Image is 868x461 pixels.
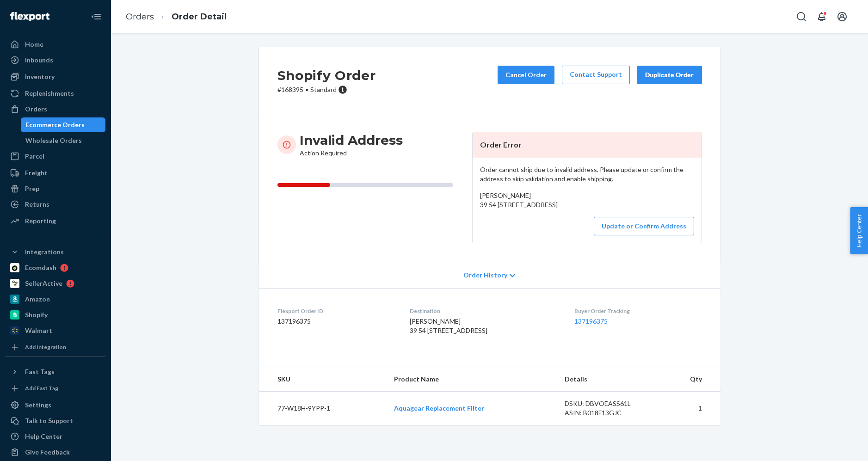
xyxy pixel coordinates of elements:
[25,89,74,98] div: Replenishments
[659,367,720,392] th: Qty
[792,7,811,26] button: Open Search Box
[259,391,387,425] td: 77-W18H-9YPP-1
[25,416,73,425] div: Talk to Support
[6,149,105,164] a: Parcel
[6,364,105,379] button: Fast Tags
[25,400,51,410] div: Settings
[6,323,105,338] a: Walmart
[6,69,105,84] a: Inventory
[300,132,403,158] div: Action Required
[809,433,859,456] iframe: Opens a widget where you can chat to one of our agents
[25,120,85,129] div: Ecommerce Orders
[25,216,56,226] div: Reporting
[6,260,105,275] a: Ecomdash
[574,317,608,325] a: 137196375
[277,307,395,315] dt: Flexport Order ID
[565,399,652,408] div: DSKU: DBVOEASS61L
[6,342,105,353] a: Add Integration
[25,295,50,304] div: Amazon
[25,72,55,81] div: Inventory
[277,85,376,94] p: # 168395
[6,445,105,460] button: Give Feedback
[498,66,554,84] button: Cancel Order
[557,367,659,392] th: Details
[6,181,105,196] a: Prep
[645,70,694,80] div: Duplicate Order
[480,165,694,184] p: Order cannot ship due to invalid address. Please update or confirm the address to skip validation...
[25,152,44,161] div: Parcel
[594,217,694,235] button: Update or Confirm Address
[259,367,387,392] th: SKU
[25,263,56,272] div: Ecomdash
[25,326,52,335] div: Walmart
[25,432,62,441] div: Help Center
[25,168,48,178] div: Freight
[87,7,105,26] button: Close Navigation
[21,117,106,132] a: Ecommerce Orders
[25,367,55,376] div: Fast Tags
[6,86,105,101] a: Replenishments
[6,276,105,291] a: SellerActive
[6,413,105,428] button: Talk to Support
[410,317,487,334] span: [PERSON_NAME] 39 54 [STREET_ADDRESS]
[25,343,66,351] div: Add Integration
[25,40,43,49] div: Home
[850,207,868,254] button: Help Center
[25,104,47,114] div: Orders
[25,136,82,145] div: Wholesale Orders
[6,398,105,412] a: Settings
[126,12,154,22] a: Orders
[387,367,557,392] th: Product Name
[473,132,702,158] header: Order Error
[6,37,105,52] a: Home
[277,317,395,326] dd: 137196375
[310,86,337,93] span: Standard
[565,408,652,418] div: ASIN: B018F13GJC
[25,184,39,193] div: Prep
[6,214,105,228] a: Reporting
[21,133,106,148] a: Wholesale Orders
[300,132,403,148] h3: Invalid Address
[6,383,105,394] a: Add Fast Tag
[25,55,53,65] div: Inbounds
[637,66,702,84] button: Duplicate Order
[10,12,49,21] img: Flexport logo
[25,384,58,392] div: Add Fast Tag
[6,429,105,444] a: Help Center
[574,307,702,315] dt: Buyer Order Tracking
[394,404,484,412] a: Aquagear Replacement Filter
[25,200,49,209] div: Returns
[562,66,630,84] a: Contact Support
[25,247,64,257] div: Integrations
[6,307,105,322] a: Shopify
[305,86,308,93] span: •
[463,270,507,280] span: Order History
[659,391,720,425] td: 1
[6,245,105,259] button: Integrations
[172,12,227,22] a: Order Detail
[6,292,105,307] a: Amazon
[410,307,560,315] dt: Destination
[25,279,62,288] div: SellerActive
[813,7,831,26] button: Open notifications
[833,7,851,26] button: Open account menu
[25,310,48,320] div: Shopify
[6,53,105,68] a: Inbounds
[6,197,105,212] a: Returns
[277,66,376,85] h2: Shopify Order
[118,3,234,31] ol: breadcrumbs
[6,166,105,180] a: Freight
[25,448,70,457] div: Give Feedback
[6,102,105,117] a: Orders
[480,191,558,209] span: [PERSON_NAME] 39 54 [STREET_ADDRESS]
